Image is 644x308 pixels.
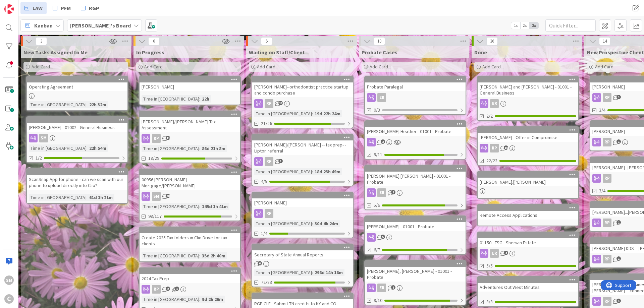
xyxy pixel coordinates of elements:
span: : [199,252,200,259]
div: 2024 Tax Prep [140,274,240,283]
span: Add Card... [257,64,278,70]
span: 9/11 [374,151,382,158]
div: 296d 14h 16m [313,269,344,276]
div: ER [365,284,466,292]
span: 5/5 [486,262,493,269]
div: RP [252,157,353,166]
span: : [199,145,200,152]
a: [PERSON_NAME] - 01001 - Probate6/7 [364,215,466,255]
a: [PERSON_NAME] - Offer in CompromiseRP22/22 [477,126,579,166]
div: RP [603,93,611,102]
span: : [87,144,88,152]
a: 00956 [PERSON_NAME] Mortgage/[PERSON_NAME]SMTime in [GEOGRAPHIC_DATA]:145d 1h 41m98/117 [139,169,241,221]
div: [PERSON_NAME]/[PERSON_NAME] -- tax prep- - Lipton referral [252,134,353,155]
div: 01150 - TSG - Sherwin Estate [478,232,578,247]
input: Quick Filter... [545,19,596,32]
div: [PERSON_NAME].[PERSON_NAME] [478,178,578,186]
div: RP [603,255,611,263]
div: ER [377,93,386,102]
a: RGP [77,2,103,14]
div: Probate Paralegal [365,82,466,91]
div: RP [603,297,611,306]
div: RP [252,99,353,108]
span: Add Card... [482,64,504,70]
div: ER [478,99,578,108]
span: Probate Cases [362,49,397,56]
div: [PERSON_NAME] [140,76,240,91]
div: SM [152,192,161,201]
span: : [199,203,200,210]
div: [PERSON_NAME].Heather - 01001 - Probate [365,121,466,136]
div: RP [265,209,273,218]
div: Time in [GEOGRAPHIC_DATA] [29,194,87,201]
div: RP [603,138,611,146]
span: : [87,194,88,201]
div: 86d 21h 8m [200,145,227,152]
div: ER [365,188,466,197]
div: 145d 1h 41m [200,203,229,210]
div: Remote Access Applications [478,211,578,220]
a: [PERSON_NAME]/[PERSON_NAME] Tax AssessmentRPTime in [GEOGRAPHIC_DATA]:86d 21h 8m18/29 [139,111,241,163]
span: 14 [599,37,610,45]
div: Remote Access Applications [478,205,578,220]
span: 2x [520,22,529,29]
span: 36 [486,37,498,45]
div: RP [252,209,353,218]
span: 18/29 [148,155,159,162]
div: RP [478,144,578,152]
div: 22h 54m [88,144,108,152]
span: 2 [381,139,385,144]
span: 21/26 [261,120,272,127]
a: Probate ParalegalER0/3 [364,76,466,115]
span: 10 [374,37,385,45]
div: C [4,294,14,304]
div: [PERSON_NAME] - 01002 - General Business [27,123,127,132]
div: [PERSON_NAME] - 01002 - General Business [27,117,127,132]
div: [PERSON_NAME].[PERSON_NAME] - 01001 - Probate [365,166,466,186]
div: Adventures Out West Minutes [478,277,578,292]
div: 00956 [PERSON_NAME] Mortgage/[PERSON_NAME] [140,175,240,190]
div: [PERSON_NAME] - Offer in Compromise [478,127,578,142]
span: In Progress [136,49,164,56]
div: 19d 22h 24m [313,110,342,117]
div: Operating Agreement [27,76,127,91]
a: PFM [49,2,75,14]
span: 4/5 [261,178,267,185]
div: ScanSnap App for phone - can we scan with our phone to upload directly into Clio? [27,169,127,190]
span: 2 [166,287,170,291]
span: 1/4 [261,230,267,237]
span: 15 [504,145,508,150]
span: Add Card... [144,64,166,70]
div: Time in [GEOGRAPHIC_DATA] [254,220,312,227]
a: Create 2025 Tax folders in Clio Drive for tax clientsTime in [GEOGRAPHIC_DATA]:35d 2h 40m [139,227,241,262]
div: Time in [GEOGRAPHIC_DATA] [142,145,199,152]
img: Visit kanbanzone.com [4,4,14,14]
a: Secretary of State Annual ReportsTime in [GEOGRAPHIC_DATA]:296d 14h 16m72/83 [252,244,354,287]
div: RP [265,99,273,108]
div: [PERSON_NAME]--orthodontist practice startup and condo purchase [252,82,353,97]
span: 6 [148,37,160,45]
div: 2024 Tax Prep [140,268,240,283]
div: Create 2025 Tax folders in Clio Drive for tax clients [140,227,240,248]
div: ER [365,93,466,102]
b: [PERSON_NAME]'s Board [70,22,131,29]
span: 1 [616,299,621,303]
span: 98/117 [148,213,162,220]
div: 22h 32m [88,101,108,108]
a: [PERSON_NAME]RPTime in [GEOGRAPHIC_DATA]:30d 4h 24m1/4 [252,192,354,238]
span: Done [474,49,487,56]
span: Kanban [34,21,53,29]
a: LAW [20,2,47,14]
span: 11 [166,136,170,140]
span: : [199,95,200,103]
div: Time in [GEOGRAPHIC_DATA] [142,252,199,259]
span: 6 [258,261,262,265]
div: Create 2025 Tax folders in Clio Drive for tax clients [140,233,240,248]
div: Secretary of State Annual Reports [252,244,353,259]
div: 01150 - TSG - Sherwin Estate [478,238,578,247]
div: [PERSON_NAME]--orthodontist practice startup and condo purchase [252,76,353,97]
span: : [312,269,313,276]
div: Time in [GEOGRAPHIC_DATA] [254,110,312,117]
div: RGP CLE - Submit TN credits to KY and CO [252,293,353,308]
div: Time in [GEOGRAPHIC_DATA] [254,269,312,276]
